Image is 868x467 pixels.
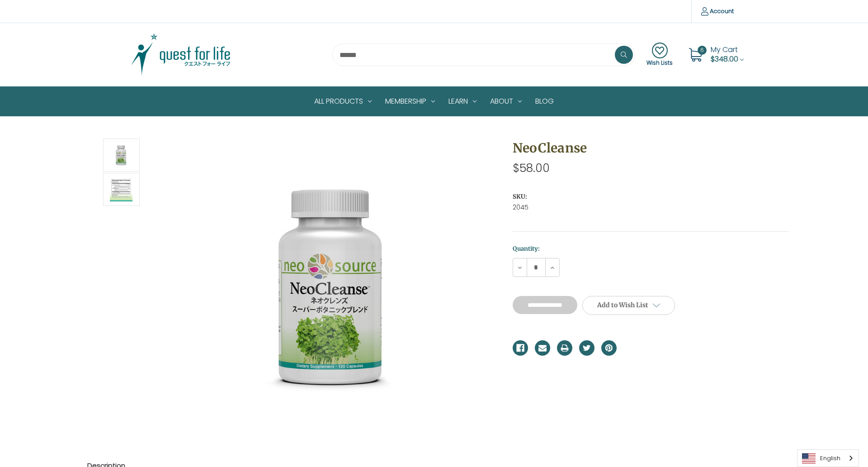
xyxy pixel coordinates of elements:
label: Quantity: [513,244,789,253]
a: About [483,87,528,116]
span: 6 [698,46,707,55]
img: NeoCleanse [218,175,444,401]
h1: NeoCleanse [513,138,789,157]
span: My Cart [711,44,738,55]
img: NeoCleanse [110,174,132,205]
a: Cart with 6 items [711,44,744,64]
a: Print [557,340,572,356]
span: $348.00 [711,54,738,64]
a: All Products [307,87,378,116]
dt: SKU: [513,192,787,201]
a: Add to Wish List [582,296,675,315]
a: Learn [442,87,483,116]
img: NeoCleanse [110,140,132,170]
span: Add to Wish List [597,301,648,309]
span: $58.00 [513,160,550,176]
a: Blog [528,87,561,116]
a: Wish Lists [646,43,673,67]
img: Quest Group [124,32,237,77]
a: Membership [378,87,442,116]
dd: 2045 [513,203,789,212]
